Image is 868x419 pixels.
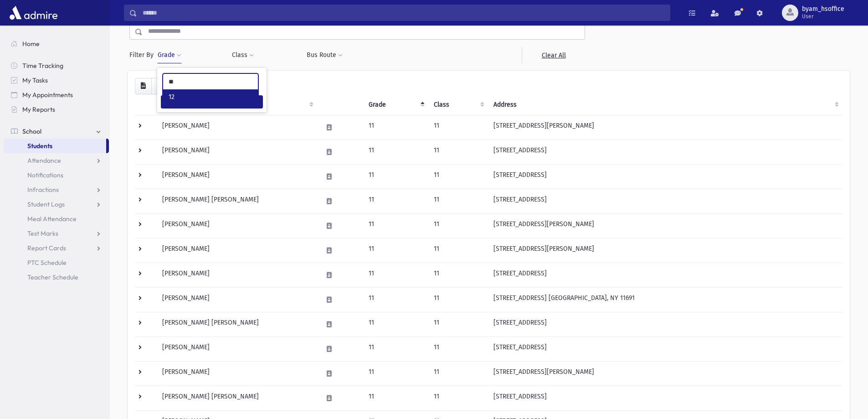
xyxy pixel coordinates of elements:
td: [STREET_ADDRESS][PERSON_NAME] [488,115,842,140]
td: [PERSON_NAME] [157,164,317,189]
span: My Reports [22,105,55,114]
td: [PERSON_NAME] [157,115,317,140]
button: Class [231,47,254,63]
td: 11 [363,213,428,238]
span: Infractions [27,186,59,194]
th: Grade: activate to sort column descending [363,94,428,115]
span: Home [22,40,40,48]
td: [PERSON_NAME] [157,336,317,361]
td: [PERSON_NAME] [157,140,317,164]
td: [STREET_ADDRESS] [488,312,842,336]
td: [STREET_ADDRESS][PERSON_NAME] [488,238,842,263]
a: Report Cards [4,241,109,255]
td: [STREET_ADDRESS] [488,336,842,361]
td: 11 [428,238,488,263]
span: byam_hsoffice [802,5,844,13]
span: Time Tracking [22,62,63,70]
input: Search [137,5,670,21]
a: Infractions [4,182,109,197]
td: [STREET_ADDRESS] [488,189,842,213]
td: 11 [363,140,428,164]
span: Student Logs [27,200,65,208]
span: Teacher Schedule [27,273,78,281]
td: [STREET_ADDRESS] [488,386,842,410]
td: [PERSON_NAME] [157,361,317,386]
span: Students [27,142,52,150]
a: Student Logs [4,197,109,212]
td: [PERSON_NAME] [157,287,317,312]
td: 11 [428,263,488,287]
td: [PERSON_NAME] [157,238,317,263]
span: User [802,13,844,20]
span: School [22,127,41,135]
a: My Reports [4,102,109,117]
td: 11 [363,386,428,410]
td: 11 [428,213,488,238]
td: [PERSON_NAME] [PERSON_NAME] [157,189,317,213]
td: [STREET_ADDRESS] [488,263,842,287]
span: Test Marks [27,229,58,238]
th: Address: activate to sort column ascending [488,94,842,115]
td: [STREET_ADDRESS] [488,140,842,164]
a: Meal Attendance [4,212,109,226]
a: Students [4,139,106,153]
a: PTC Schedule [4,255,109,270]
td: 11 [428,312,488,336]
span: Report Cards [27,244,66,252]
th: Class: activate to sort column ascending [428,94,488,115]
button: CSV [135,78,152,94]
td: 11 [428,386,488,410]
td: [PERSON_NAME] [PERSON_NAME] [157,312,317,336]
button: Grade [157,47,182,63]
a: Attendance [4,153,109,168]
img: AdmirePro [7,4,60,22]
td: [STREET_ADDRESS] [488,164,842,189]
td: 11 [428,189,488,213]
a: Time Tracking [4,58,109,73]
td: 11 [363,238,428,263]
a: Teacher Schedule [4,270,109,285]
td: [PERSON_NAME] [157,213,317,238]
button: Print [151,78,169,94]
a: Clear All [522,47,585,63]
a: Notifications [4,168,109,182]
td: 11 [363,115,428,140]
a: Test Marks [4,226,109,241]
td: [STREET_ADDRESS][PERSON_NAME] [488,213,842,238]
td: 11 [363,336,428,361]
td: [STREET_ADDRESS] [GEOGRAPHIC_DATA], NY 11691 [488,287,842,312]
a: My Appointments [4,88,109,102]
td: [STREET_ADDRESS][PERSON_NAME] [488,361,842,386]
td: 11 [428,336,488,361]
a: My Tasks [4,73,109,88]
td: [PERSON_NAME] [157,263,317,287]
td: 11 [428,164,488,189]
td: 11 [363,312,428,336]
td: 11 [363,189,428,213]
span: My Appointments [22,91,73,99]
a: Home [4,36,109,51]
td: [PERSON_NAME] [PERSON_NAME] [157,386,317,410]
td: 11 [363,164,428,189]
button: Bus Route [306,47,343,63]
td: 11 [363,263,428,287]
button: Filter [161,95,263,109]
td: 11 [428,140,488,164]
span: Notifications [27,171,63,179]
td: 11 [428,115,488,140]
td: 11 [363,287,428,312]
td: 11 [428,361,488,386]
span: PTC Schedule [27,259,67,267]
td: 11 [363,361,428,386]
a: School [4,124,109,139]
span: Filter By [129,50,157,60]
td: 11 [428,287,488,312]
span: My Tasks [22,76,48,84]
li: 12 [163,89,258,104]
span: Meal Attendance [27,215,77,223]
span: Attendance [27,156,61,165]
